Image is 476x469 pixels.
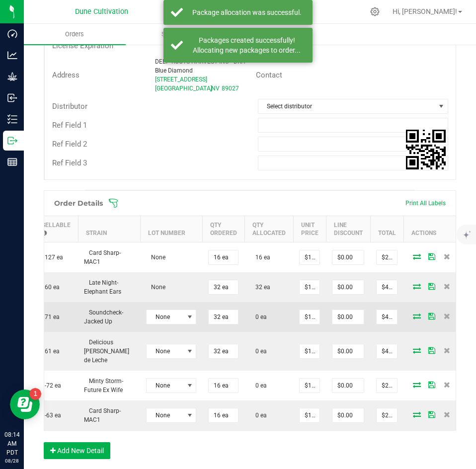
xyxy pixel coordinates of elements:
input: 0 [332,344,364,358]
th: Unit Price [293,216,326,242]
span: 16 ea [250,254,270,261]
span: 0 ea [250,412,267,419]
input: 0 [377,250,397,264]
span: Ref Field 2 [52,140,87,149]
th: Lot Number [140,216,202,242]
input: 0 [377,310,397,324]
span: None [146,284,165,291]
th: Qty Allocated [244,216,293,242]
input: 0 [332,408,364,422]
span: , [210,85,211,92]
inline-svg: Reports [7,157,17,167]
span: Delete Order Detail [439,283,454,289]
th: Qty Ordered [202,216,244,242]
input: 0 [332,250,364,264]
th: Sellable [34,216,78,242]
span: Select distributor [258,99,436,113]
input: 0 [332,310,364,324]
span: 71 ea [40,313,60,320]
inline-svg: Inventory [7,114,17,124]
span: None [147,310,183,324]
span: License Expiration [52,41,113,50]
span: Orders [52,30,97,39]
span: -63 ea [40,412,61,419]
span: NV [211,85,220,92]
th: Line Discount [326,216,370,242]
qrcode: 00001774 [406,130,446,169]
span: None [146,254,165,261]
span: 60 ea [40,284,60,291]
span: None [147,344,183,358]
span: Delete Order Detail [439,411,454,417]
span: Save Order Detail [424,313,439,319]
a: Shipments [126,24,228,45]
span: Contact [256,71,282,79]
span: Minty Storm-Future Ex Wife [84,378,123,393]
span: Save Order Detail [424,253,439,259]
th: Strain [78,216,140,242]
input: 0 [377,379,397,392]
p: 08:14 AM PDT [4,430,19,457]
th: Actions [403,216,463,242]
span: 61 ea [40,348,60,355]
inline-svg: Inbound [7,93,17,103]
span: Delicious [PERSON_NAME] de Leche [84,339,129,364]
input: 0 [300,379,319,392]
iframe: Resource center [10,390,40,419]
img: Scan me! [406,130,446,169]
span: Shipments [148,30,205,39]
input: 0 [209,379,238,392]
span: Save Order Detail [424,283,439,289]
input: 0 [209,408,238,422]
span: 32 ea [250,284,270,291]
span: 0 ea [250,348,267,355]
span: Save Order Detail [424,347,439,353]
th: Total [370,216,403,242]
span: 89027 [222,85,239,92]
span: Delete Order Detail [439,382,454,388]
input: 0 [300,280,319,294]
input: 0 [209,280,238,294]
span: None [147,379,183,392]
input: 0 [332,379,364,392]
input: 0 [300,344,319,358]
input: 0 [300,310,319,324]
inline-svg: Outbound [7,136,17,146]
span: 127 ea [40,254,63,261]
span: Hi, [PERSON_NAME]! [393,7,457,15]
span: DEEP ROOTS HARVEST INC - DRH Blue Diamond [155,58,245,74]
span: None [147,408,183,422]
input: 0 [300,250,319,264]
inline-svg: Analytics [7,50,17,60]
span: Delete Order Detail [439,347,454,353]
iframe: Resource center unread badge [29,388,41,400]
span: Delete Order Detail [439,313,454,319]
div: Packages created successfully! Allocating new packages to order... [188,35,305,55]
p: 08/28 [4,457,19,465]
input: 0 [377,280,397,294]
input: 0 [300,408,319,422]
span: Late Night-Elephant Ears [84,279,121,295]
button: Add New Detail [44,442,110,459]
div: Manage settings [369,7,381,16]
span: -72 ea [40,382,61,389]
span: [STREET_ADDRESS] [155,76,207,83]
input: 0 [209,310,238,324]
span: 0 ea [250,313,267,320]
span: Card Sharp-MAC1 [84,407,121,423]
input: 0 [209,250,238,264]
span: Dune Cultivation [75,7,128,16]
input: 0 [332,280,364,294]
span: Soundcheck-Jacked Up [84,309,123,325]
span: Address [52,71,79,79]
inline-svg: Grow [7,72,17,81]
span: Delete Order Detail [439,253,454,259]
span: Ref Field 3 [52,158,87,167]
span: Save Order Detail [424,411,439,417]
input: 0 [209,344,238,358]
span: Card Sharp-MAC1 [84,249,121,265]
span: [GEOGRAPHIC_DATA] [155,85,212,92]
input: 0 [377,344,397,358]
span: 0 ea [250,382,267,389]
